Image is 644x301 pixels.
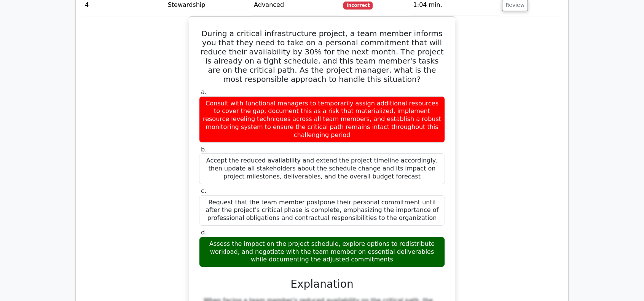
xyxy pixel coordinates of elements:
[201,146,207,153] span: b.
[199,237,445,267] div: Assess the impact on the project schedule, explore options to redistribute workload, and negotiat...
[198,29,446,84] h5: During a critical infrastructure project, a team member informs you that they need to take on a p...
[204,278,440,291] h3: Explanation
[199,195,445,226] div: Request that the team member postpone their personal commitment until after the project's critica...
[201,88,207,96] span: a.
[201,187,206,194] span: c.
[343,2,373,9] span: Incorrect
[199,153,445,184] div: Accept the reduced availability and extend the project timeline accordingly, then update all stak...
[199,96,445,143] div: Consult with functional managers to temporarily assign additional resources to cover the gap, doc...
[201,229,207,236] span: d.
